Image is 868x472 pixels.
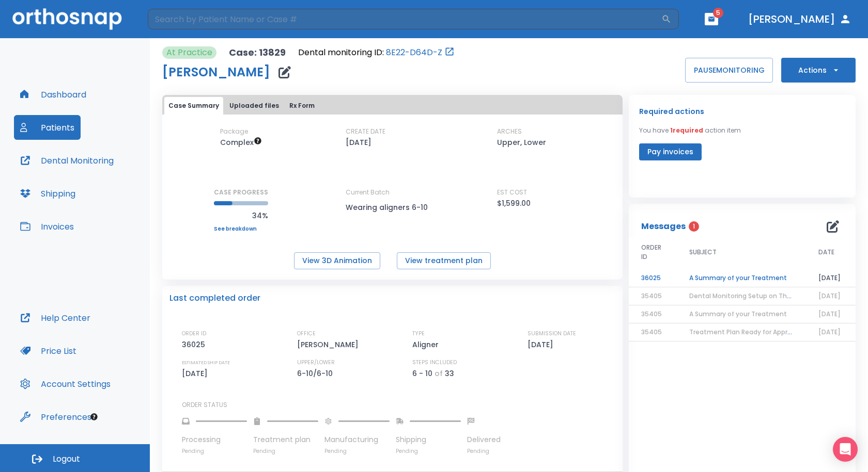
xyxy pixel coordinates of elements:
p: EST COST [497,188,527,197]
p: Messages [641,220,686,233]
p: SUBMISSION DATE [528,329,576,338]
span: [DATE] [818,328,841,336]
p: Pending [396,447,461,455]
p: Case: 13829 [229,46,286,59]
td: 36025 [629,269,677,287]
p: 33 [445,367,454,380]
p: Processing [182,434,247,445]
p: [DATE] [346,136,371,149]
p: ORDER STATUS [182,400,615,410]
div: Open Intercom Messenger [833,437,858,462]
div: Open patient in dental monitoring portal [298,46,455,59]
p: TYPE [412,329,425,338]
span: Dental Monitoring Setup on The Delivery Day [689,291,832,300]
span: 1 [689,221,699,232]
p: [PERSON_NAME] [297,338,362,351]
p: OFFICE [297,329,316,338]
p: Shipping [396,434,461,445]
span: A Summary of your Treatment [689,310,787,318]
p: Aligner [412,338,442,351]
h1: [PERSON_NAME] [162,66,270,78]
p: At Practice [166,46,212,59]
p: [DATE] [182,367,211,380]
button: Shipping [14,181,82,206]
p: CREATE DATE [346,127,385,136]
span: 35405 [641,310,662,318]
p: 36025 [182,338,209,351]
span: SUBJECT [689,248,717,257]
button: Uploaded files [225,97,283,115]
p: ARCHES [497,127,522,136]
button: View treatment plan [397,252,491,269]
span: [DATE] [818,310,841,318]
p: Required actions [639,105,704,118]
p: [DATE] [528,338,557,351]
button: Patients [14,115,81,140]
p: CASE PROGRESS [214,188,268,197]
p: You have action item [639,126,741,135]
button: Invoices [14,214,80,239]
button: Case Summary [164,97,223,115]
a: 8E22-D64D-Z [386,46,442,59]
span: Logout [53,453,80,465]
a: See breakdown [214,226,268,232]
button: Rx Form [285,97,319,115]
button: Pay invoices [639,143,702,160]
p: UPPER/LOWER [297,358,335,367]
span: DATE [818,248,834,257]
p: of [435,367,443,380]
p: Delivered [467,434,501,445]
button: [PERSON_NAME] [744,10,856,28]
span: [DATE] [818,291,841,300]
p: Pending [253,447,318,455]
button: Preferences [14,404,98,429]
button: Account Settings [14,371,117,396]
p: ORDER ID [182,329,206,338]
button: Actions [781,58,856,83]
button: Price List [14,338,83,363]
button: Dental Monitoring [14,148,120,173]
button: PAUSEMONITORING [685,58,773,83]
span: 35405 [641,328,662,336]
div: tabs [164,97,621,115]
span: 35405 [641,291,662,300]
p: Pending [324,447,390,455]
p: Manufacturing [324,434,390,445]
p: Treatment plan [253,434,318,445]
button: Help Center [14,305,97,330]
div: Tooltip anchor [89,412,99,421]
p: 6-10/6-10 [297,367,336,380]
span: 5 [713,8,723,18]
td: A Summary of your Treatment [677,269,806,287]
p: Package [220,127,248,136]
span: Up to 50 Steps (100 aligners) [220,137,262,148]
p: ESTIMATED SHIP DATE [182,358,230,367]
p: Current Batch [346,188,439,197]
span: 1 required [670,126,703,135]
p: Last completed order [169,292,260,304]
button: Dashboard [14,82,92,107]
p: 6 - 10 [412,367,432,380]
p: 34% [214,209,268,222]
img: Orthosnap [12,8,122,29]
td: [DATE] [806,269,856,287]
span: ORDER ID [641,243,665,262]
p: Pending [182,447,247,455]
button: View 3D Animation [294,252,380,269]
input: Search by Patient Name or Case # [148,9,661,29]
p: Dental monitoring ID: [298,46,384,59]
p: Wearing aligners 6-10 [346,201,439,214]
p: Upper, Lower [497,136,546,149]
span: Treatment Plan Ready for Approval! [689,328,803,336]
p: $1,599.00 [497,197,531,209]
p: Pending [467,447,501,455]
